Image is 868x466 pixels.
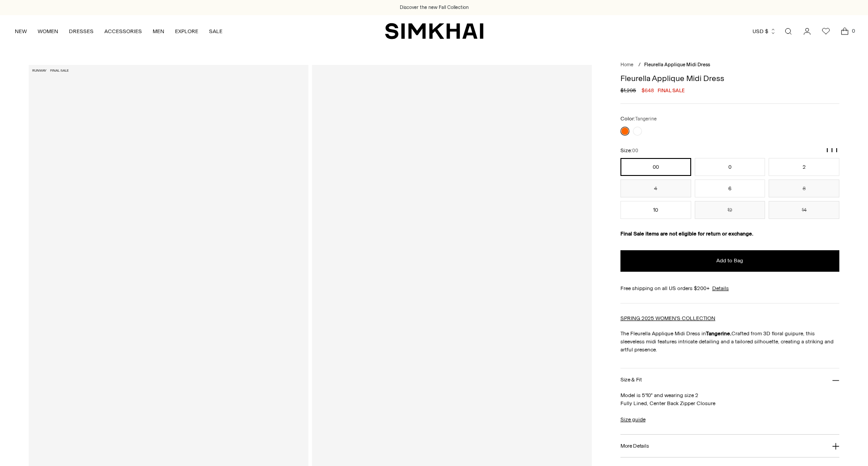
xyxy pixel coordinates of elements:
[620,391,839,407] p: Model is 5'10" and wearing size 2 Fully Lined, Center Back Zipper Closure
[620,62,633,68] a: Home
[712,284,729,292] a: Details
[175,21,198,41] a: EXPLORE
[620,61,839,69] nav: breadcrumbs
[620,415,646,423] a: Size guide
[209,21,222,41] a: SALE
[706,330,731,337] strong: Tangerine.
[753,21,776,41] button: USD $
[817,22,835,40] a: Wishlist
[620,231,753,237] strong: Final Sale items are not eligible for return or exchange.
[15,21,27,41] a: NEW
[638,61,641,69] div: /
[153,21,164,41] a: MEN
[620,329,839,354] p: The Fleurella Applique Midi Dress in Crafted from 3D floral guipure, this sleeveless midi feature...
[769,201,839,219] button: 14
[798,22,816,40] a: Go to the account page
[695,180,765,197] button: 6
[620,443,649,449] h3: More Details
[620,368,839,391] button: Size & Fit
[620,435,839,457] button: More Details
[695,158,765,176] button: 0
[620,115,657,123] label: Color:
[620,180,691,197] button: 4
[620,158,691,176] button: 00
[620,146,638,155] label: Size:
[104,21,142,41] a: ACCESSORIES
[644,62,710,68] span: Fleurella Applique Midi Dress
[849,27,857,35] span: 0
[641,86,654,94] span: $648
[769,180,839,197] button: 8
[836,22,854,40] a: Open cart modal
[385,22,483,40] a: SIMKHAI
[620,74,839,82] h1: Fleurella Applique Midi Dress
[779,22,797,40] a: Open search modal
[620,377,642,383] h3: Size & Fit
[716,257,743,265] span: Add to Bag
[620,86,636,94] s: $1,295
[632,148,638,154] span: 00
[620,201,691,219] button: 10
[400,4,469,11] a: Discover the new Fall Collection
[69,21,94,41] a: DRESSES
[769,158,839,176] button: 2
[635,116,657,122] span: Tangerine
[38,21,58,41] a: WOMEN
[620,284,839,292] div: Free shipping on all US orders $200+
[620,250,839,272] button: Add to Bag
[695,201,765,219] button: 12
[620,315,715,321] a: SPRING 2025 WOMEN'S COLLECTION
